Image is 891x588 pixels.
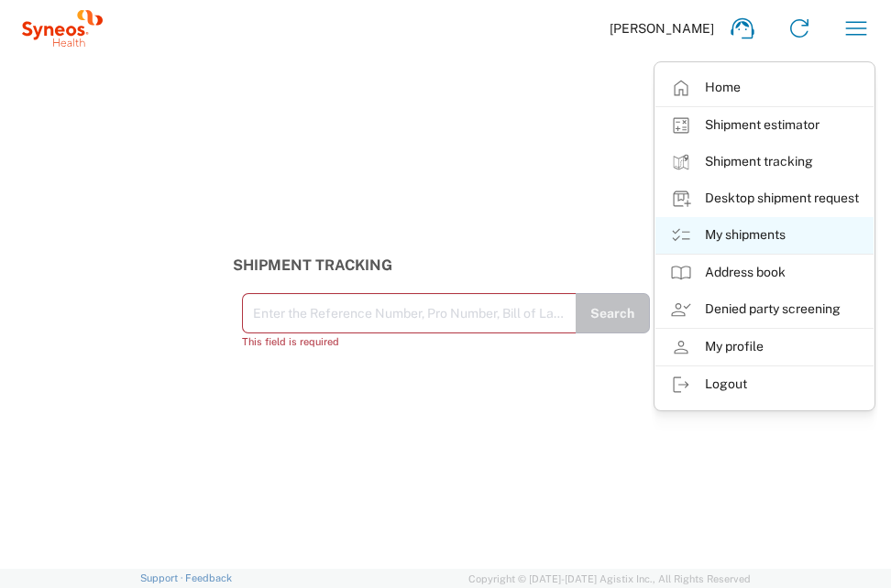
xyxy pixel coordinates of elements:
a: Home [655,70,874,106]
span: [PERSON_NAME] [610,20,714,37]
a: Denied party screening [655,291,874,328]
a: Feedback [185,572,232,583]
a: Support [140,572,186,583]
span: Copyright © [DATE]-[DATE] Agistix Inc., All Rights Reserved [468,571,751,587]
h3: Shipment Tracking [233,256,659,274]
a: My shipments [655,217,874,254]
a: Desktop shipment request [655,180,874,217]
a: Logout [655,366,874,403]
a: Shipment estimator [655,107,874,144]
a: My profile [655,329,874,365]
a: Shipment tracking [655,144,874,180]
div: This field is required [242,333,576,350]
a: Address book [655,255,874,291]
